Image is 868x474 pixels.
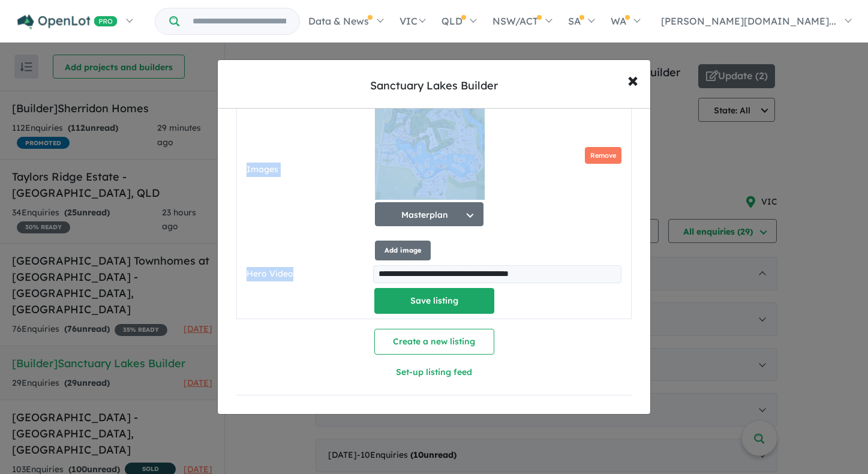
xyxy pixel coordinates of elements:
[374,288,494,314] button: Save listing
[17,14,118,29] img: Openlot PRO Logo White
[627,67,638,92] span: ×
[375,202,483,226] button: Masterplan
[374,329,494,355] button: Create a new listing
[370,78,498,94] div: Sanctuary Lakes Builder
[661,15,836,27] span: [PERSON_NAME][DOMAIN_NAME]...
[182,8,297,34] input: Try estate name, suburb, builder or developer
[247,267,369,281] label: Hero Video
[247,163,370,177] label: Images
[335,359,533,385] button: Set-up listing feed
[375,241,431,260] button: Add image
[585,147,621,164] button: Remove
[375,80,485,200] img: Lot 001 Sanctuary Lakes North Boulevard Masterplan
